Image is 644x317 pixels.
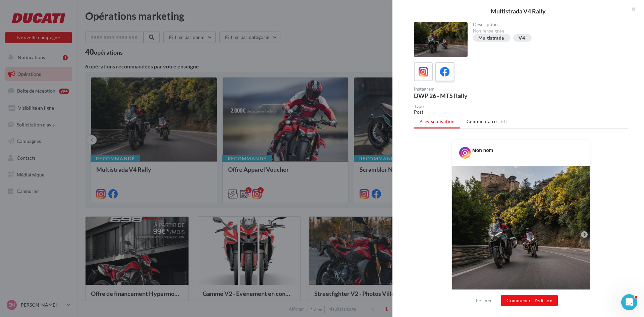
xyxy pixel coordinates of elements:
[414,87,518,91] div: Instagram
[473,22,623,27] div: Description
[621,294,637,310] iframe: Intercom live chat
[403,8,633,14] div: Multistrada V4 Rally
[414,109,628,115] div: Post
[472,147,493,154] div: Mon nom
[519,36,525,41] div: V4
[473,297,495,305] button: Fermer
[467,118,499,125] span: Commentaires
[414,93,518,99] div: DWP 26 - MTS Rally
[501,295,558,306] button: Commencer l'édition
[473,28,623,34] div: Non renseignée
[478,36,504,41] div: Multistrada
[501,119,507,124] span: (0)
[414,104,628,109] div: Type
